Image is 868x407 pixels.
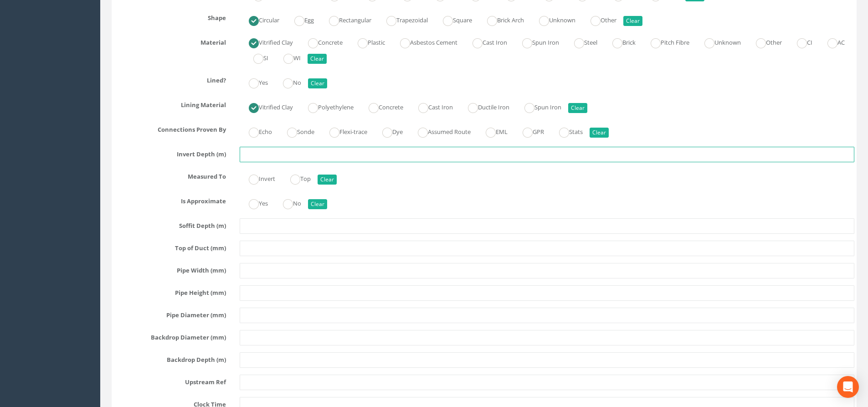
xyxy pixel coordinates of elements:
label: Pipe Diameter (mm) [107,308,233,319]
label: Invert Depth (m) [107,147,233,159]
label: Concrete [299,35,343,48]
label: Plastic [349,35,385,48]
label: Flexi-trace [320,124,367,138]
label: Dye [373,124,403,138]
button: Clear [568,103,587,113]
label: Upstream Ref [107,375,233,386]
button: Clear [308,199,327,209]
label: Is Approximate [107,194,233,206]
label: Circular [240,13,279,26]
label: Yes [240,196,268,209]
label: No [274,75,301,88]
label: Steel [565,35,597,48]
label: Assumed Route [409,124,471,138]
label: WI [274,51,301,64]
label: SI [244,51,268,64]
label: Soffit Depth (m) [107,218,233,230]
label: Material [107,35,233,47]
label: Backdrop Depth (m) [107,352,233,364]
label: Pitch Fibre [642,35,689,48]
label: Cast Iron [409,100,453,113]
label: Lining Material [107,98,233,109]
button: Clear [590,128,609,138]
label: Other [747,35,782,48]
label: Ductile Iron [459,100,509,113]
label: Egg [285,13,314,26]
label: Cast Iron [463,35,507,48]
label: Brick Arch [478,13,524,26]
label: CI [788,35,812,48]
label: Measured To [107,169,233,181]
label: Unknown [695,35,741,48]
label: Invert [240,171,275,185]
label: No [274,196,301,209]
label: GPR [514,124,544,138]
label: Spun Iron [515,100,561,113]
label: Top [281,171,311,185]
label: Rectangular [320,13,371,26]
label: Yes [240,75,268,88]
label: Concrete [360,100,403,113]
button: Clear [623,16,642,26]
label: AC [818,35,845,48]
label: EML [477,124,508,138]
label: Pipe Height (mm) [107,285,233,297]
label: Asbestos Cement [391,35,457,48]
label: Unknown [530,13,575,26]
label: Backdrop Diameter (mm) [107,330,233,342]
label: Trapezoidal [377,13,428,26]
label: Other [581,13,616,26]
div: Open Intercom Messenger [837,376,859,398]
label: Stats [550,124,583,138]
label: Top of Duct (mm) [107,241,233,252]
label: Polyethylene [299,100,354,113]
label: Lined? [107,73,233,85]
label: Echo [240,124,272,138]
button: Clear [308,54,327,64]
label: Square [434,13,472,26]
label: Vitrified Clay [240,35,293,48]
label: Sonde [278,124,314,138]
label: Spun Iron [513,35,559,48]
button: Clear [318,175,337,185]
label: Connections Proven By [107,122,233,134]
label: Pipe Width (mm) [107,263,233,275]
label: Shape [107,10,233,22]
button: Clear [308,78,327,88]
label: Vitrified Clay [240,100,293,113]
label: Brick [603,35,636,48]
